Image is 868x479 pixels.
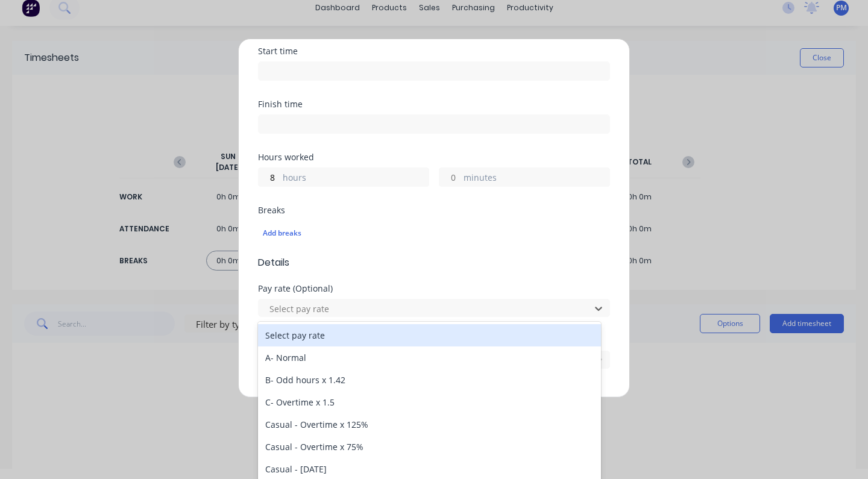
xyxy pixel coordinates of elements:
[258,324,601,346] div: Select pay rate
[263,225,605,241] div: Add breaks
[258,413,601,436] div: Casual - Overtime x 125%
[258,100,610,108] div: Finish time
[259,168,280,186] input: 0
[258,346,601,369] div: A- Normal
[258,255,610,270] span: Details
[464,171,609,186] label: minutes
[258,391,601,413] div: C- Overtime x 1.5
[258,369,601,391] div: B- Odd hours x 1.42
[258,436,601,458] div: Casual - Overtime x 75%
[283,171,429,186] label: hours
[258,153,610,161] div: Hours worked
[439,168,461,186] input: 0
[258,47,610,55] div: Start time
[258,206,610,214] div: Breaks
[258,284,610,293] div: Pay rate (Optional)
